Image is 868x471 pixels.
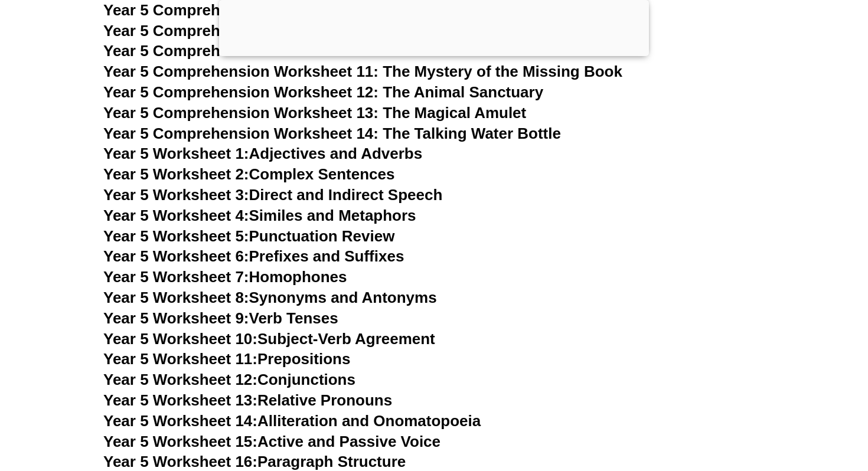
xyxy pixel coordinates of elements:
[103,371,355,388] a: Year 5 Worksheet 12:Conjunctions
[103,247,404,265] a: Year 5 Worksheet 6:Prefixes and Suffixes
[103,453,257,470] span: Year 5 Worksheet 16:
[103,268,347,286] a: Year 5 Worksheet 7:Homophones
[103,350,350,368] a: Year 5 Worksheet 11:Prepositions
[103,125,561,142] a: Year 5 Comprehension Worksheet 14: The Talking Water Bottle
[103,227,394,245] a: Year 5 Worksheet 5:Punctuation Review
[103,42,501,60] a: Year 5 Comprehension Worksheet 10: The Secret Door
[103,433,440,450] a: Year 5 Worksheet 15:Active and Passive Voice
[103,207,416,224] a: Year 5 Worksheet 4:Similes and Metaphors
[103,63,622,80] a: Year 5 Comprehension Worksheet 11: The Mystery of the Missing Book
[103,412,481,430] a: Year 5 Worksheet 14:Alliteration and Onomatopoeia
[103,433,257,450] span: Year 5 Worksheet 15:
[103,289,249,306] span: Year 5 Worksheet 8:
[103,289,437,306] a: Year 5 Worksheet 8:Synonyms and Antonyms
[103,330,257,348] span: Year 5 Worksheet 10:
[103,207,249,224] span: Year 5 Worksheet 4:
[103,350,257,368] span: Year 5 Worksheet 11:
[103,371,257,388] span: Year 5 Worksheet 12:
[103,391,257,409] span: Year 5 Worksheet 13:
[103,22,543,40] a: Year 5 Comprehension Worksheet 9: The Magical Music Box
[103,227,249,245] span: Year 5 Worksheet 5:
[103,309,338,327] a: Year 5 Worksheet 9:Verb Tenses
[103,268,249,286] span: Year 5 Worksheet 7:
[103,309,249,327] span: Year 5 Worksheet 9:
[103,247,249,265] span: Year 5 Worksheet 6:
[103,453,406,470] a: Year 5 Worksheet 16:Paragraph Structure
[665,338,868,471] iframe: Chat Widget
[103,145,249,162] span: Year 5 Worksheet 1:
[103,1,564,19] a: Year 5 Comprehension Worksheet 8: The Pirate's Treasure Map
[103,104,526,122] a: Year 5 Comprehension Worksheet 13: The Magical Amulet
[103,186,249,204] span: Year 5 Worksheet 3:
[103,330,435,348] a: Year 5 Worksheet 10:Subject-Verb Agreement
[103,83,543,101] a: Year 5 Comprehension Worksheet 12: The Animal Sanctuary
[103,186,442,204] a: Year 5 Worksheet 3:Direct and Indirect Speech
[103,145,422,162] a: Year 5 Worksheet 1:Adjectives and Adverbs
[103,165,249,183] span: Year 5 Worksheet 2:
[103,412,257,430] span: Year 5 Worksheet 14:
[103,391,392,409] a: Year 5 Worksheet 13:Relative Pronouns
[103,165,394,183] a: Year 5 Worksheet 2:Complex Sentences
